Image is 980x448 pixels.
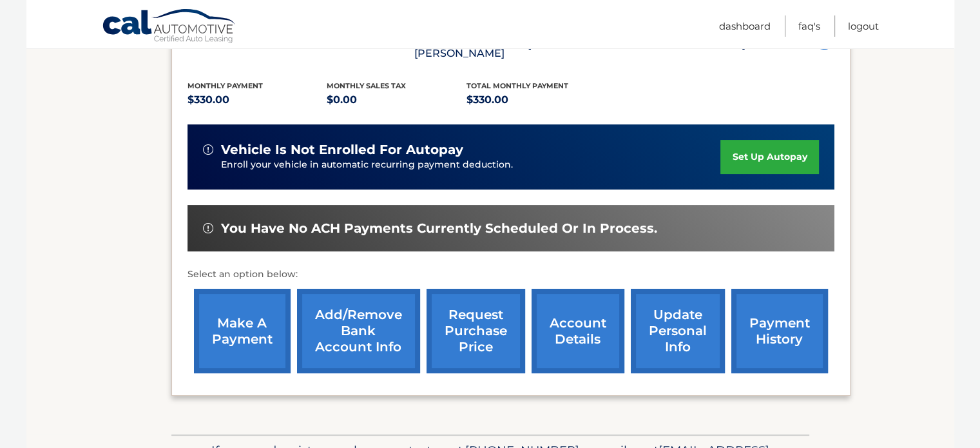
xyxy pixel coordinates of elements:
a: Dashboard [719,15,771,37]
p: $0.00 [327,91,466,109]
a: FAQ's [798,15,820,37]
a: Cal Automotive [102,8,237,46]
a: set up autopay [720,140,818,174]
span: vehicle is not enrolled for autopay [221,142,463,158]
p: Select an option below: [187,267,834,282]
span: Total Monthly Payment [466,81,568,90]
a: Add/Remove bank account info [297,289,420,373]
a: request purchase price [427,289,525,373]
a: Logout [848,15,879,37]
a: payment history [731,289,828,373]
a: account details [532,289,624,373]
p: Enroll your vehicle in automatic recurring payment deduction. [221,158,721,172]
span: Monthly Payment [187,81,263,90]
span: You have no ACH payments currently scheduled or in process. [221,220,657,237]
span: Monthly sales Tax [327,81,406,90]
a: update personal info [631,289,725,373]
img: alert-white.svg [203,223,213,233]
a: make a payment [194,289,291,373]
p: $330.00 [187,91,327,109]
img: alert-white.svg [203,144,213,155]
p: $330.00 [466,91,606,109]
